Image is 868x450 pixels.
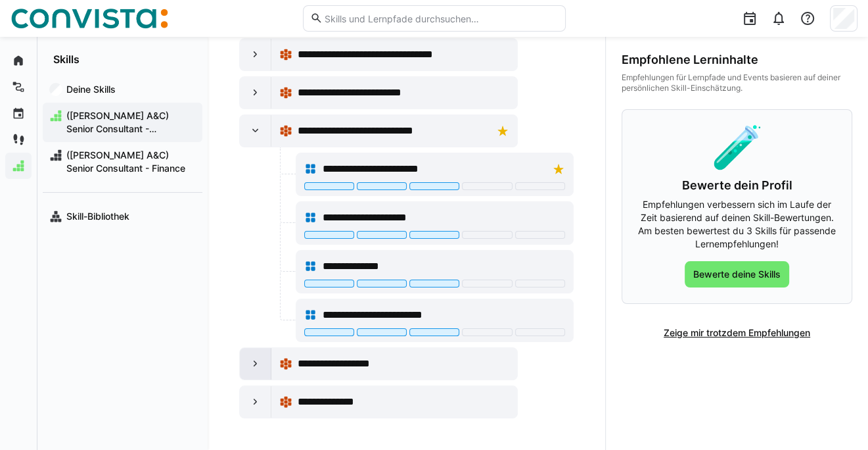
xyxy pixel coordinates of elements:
[323,12,558,24] input: Skills und Lernpfade durchsuchen…
[622,53,852,67] div: Empfohlene Lerninhalte
[638,198,836,251] p: Empfehlungen verbessern sich im Laufe der Zeit basierend auf deinen Skill-Bewertungen. Am besten ...
[622,72,852,93] div: Empfehlungen für Lernpfade und Events basieren auf deiner persönlichen Skill-Einschätzung.
[655,320,819,346] button: Zeige mir trotzdem Empfehlungen
[691,268,783,281] span: Bewerte deine Skills
[662,326,812,339] span: Zeige mir trotzdem Empfehlungen
[638,126,836,168] div: 🧪
[638,178,836,193] h3: Bewerte dein Profil
[64,149,196,175] span: ([PERSON_NAME] A&C) Senior Consultant - Finance
[64,109,196,136] span: ([PERSON_NAME] A&C) Senior Consultant - Controlling
[685,261,789,287] button: Bewerte deine Skills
